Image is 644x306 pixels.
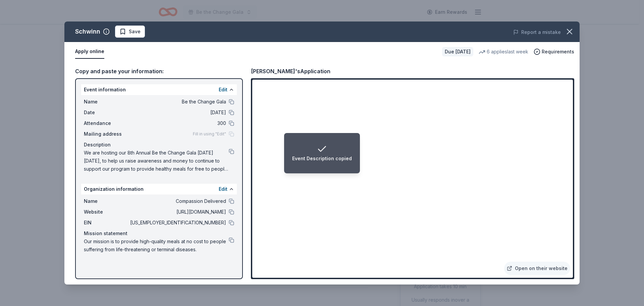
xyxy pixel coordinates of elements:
[219,185,227,193] button: Edit
[542,48,574,56] span: Requirements
[84,219,129,227] span: EIN
[84,141,234,149] div: Description
[84,108,129,117] span: Date
[129,28,141,36] span: Save
[504,262,570,275] a: Open on their website
[513,28,561,36] button: Report a mistake
[84,149,229,173] span: We are hosting our 8th Annual Be the Change Gala [DATE][DATE], to help us raise awareness and mon...
[84,208,129,216] span: Website
[442,47,473,56] div: Due [DATE]
[129,108,226,117] span: [DATE]
[84,237,229,254] span: Our mission is to provide high-quality meals at no cost to people suffering from life-threatening...
[129,119,226,127] span: 300
[129,98,226,106] span: Be the Change Gala
[129,219,226,227] span: [US_EMPLOYER_IDENTIFICATION_NUMBER]
[292,155,352,163] div: Event Description copied
[251,67,330,76] div: [PERSON_NAME]'s Application
[115,26,145,38] button: Save
[81,84,237,95] div: Event information
[81,184,237,194] div: Organization information
[129,208,226,216] span: [URL][DOMAIN_NAME]
[84,130,129,138] span: Mailing address
[84,119,129,127] span: Attendance
[84,197,129,205] span: Name
[75,26,100,37] div: Schwinn
[534,48,574,56] button: Requirements
[479,48,528,56] div: 6 applies last week
[75,45,104,59] button: Apply online
[129,197,226,205] span: Compassion Delivered
[84,229,234,237] div: Mission statement
[84,98,129,106] span: Name
[219,86,227,94] button: Edit
[75,67,243,76] div: Copy and paste your information:
[193,131,226,137] span: Fill in using "Edit"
